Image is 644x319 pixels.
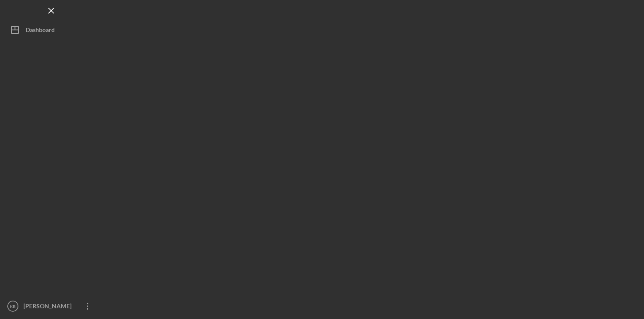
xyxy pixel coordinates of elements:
[21,298,77,317] div: [PERSON_NAME]
[26,21,55,41] div: Dashboard
[10,304,16,309] text: KB
[4,298,98,315] button: KB[PERSON_NAME]
[4,21,98,38] button: Dashboard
